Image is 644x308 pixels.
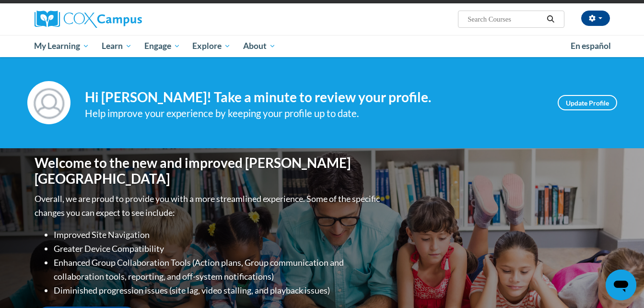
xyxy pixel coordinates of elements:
[85,89,543,106] h4: Hi [PERSON_NAME]! Take a minute to review your profile.
[54,256,382,284] li: Enhanced Group Collaboration Tools (Action plans, Group communication and collaboration tools, re...
[144,40,180,52] span: Engage
[543,13,558,25] button: Search
[186,35,237,57] a: Explore
[237,35,282,57] a: About
[35,11,142,28] img: Cox Campus
[35,11,217,28] a: Cox Campus
[85,106,543,121] div: Help improve your experience by keeping your profile up to date.
[571,41,611,51] span: En español
[243,40,276,52] span: About
[34,40,89,52] span: My Learning
[606,270,636,300] iframe: Button to launch messaging window
[35,155,382,187] h1: Welcome to the new and improved [PERSON_NAME][GEOGRAPHIC_DATA]
[28,35,96,57] a: My Learning
[20,35,624,57] div: Main menu
[564,36,617,56] a: En español
[95,35,138,57] a: Learn
[581,11,610,26] button: Account Settings
[27,81,70,124] img: Profile Image
[54,284,382,297] li: Diminished progression issues (site lag, video stalling, and playback issues)
[192,40,231,52] span: Explore
[138,35,187,57] a: Engage
[54,242,382,256] li: Greater Device Compatibility
[102,40,132,52] span: Learn
[558,95,617,110] a: Update Profile
[467,13,543,25] input: Search Courses
[35,192,382,220] p: Overall, we are proud to provide you with a more streamlined experience. Some of the specific cha...
[54,228,382,242] li: Improved Site Navigation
